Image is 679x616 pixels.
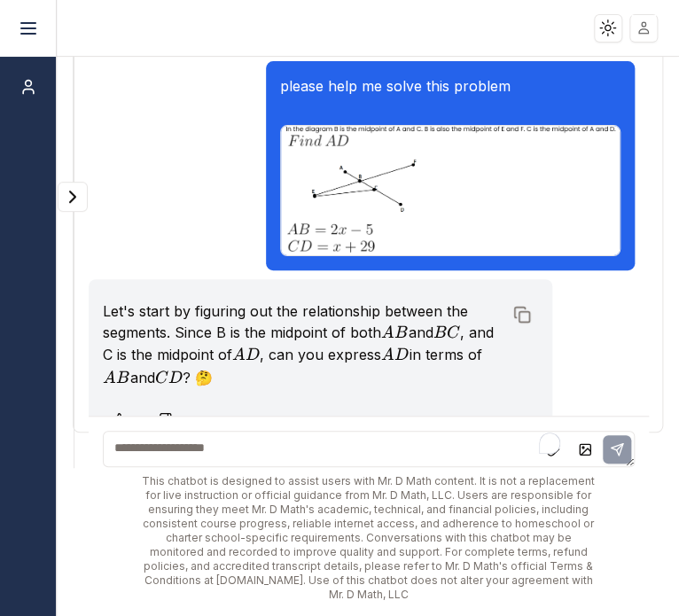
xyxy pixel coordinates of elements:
span: B [394,325,408,341]
textarea: To enrich screen reader interactions, please activate Accessibility in Grammarly extension settings [103,431,635,467]
span: B [116,370,129,386]
p: please help me solve this problem [280,75,620,97]
img: placeholder-user.jpg [631,15,657,41]
button: Expand panel [58,182,88,212]
div: This chatbot is designed to assist users with Mr. D Math content. It is not a replacement for liv... [103,474,635,602]
span: D [246,347,260,363]
span: A [381,347,394,363]
p: Let's start by figuring out the relationship between the segments. Since B is the midpoint of bot... [103,300,503,389]
span: D [168,370,183,386]
span: A [232,347,246,363]
img: Uploaded image [280,125,620,256]
span: D [394,347,409,363]
span: A [103,370,116,386]
span: BC [433,325,459,341]
span: A [381,325,394,341]
span: C [155,370,168,386]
